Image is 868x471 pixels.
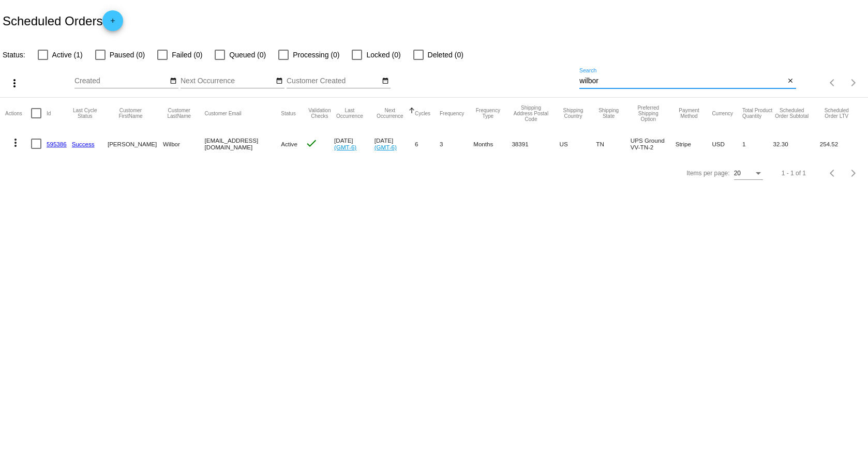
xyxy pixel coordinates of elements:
[512,105,550,122] button: Change sorting for ShippingPostcode
[631,105,666,122] button: Change sorting for PreferredShippingOption
[734,170,763,177] mat-select: Items per page:
[473,129,512,159] mat-cell: Months
[205,129,281,159] mat-cell: [EMAIL_ADDRESS][DOMAIN_NAME]
[712,129,742,159] mat-cell: USD
[8,77,21,89] mat-icon: more_vert
[843,72,864,93] button: Next page
[5,98,31,129] mat-header-cell: Actions
[72,141,95,147] a: Success
[276,77,283,85] mat-icon: date_range
[787,77,794,85] mat-icon: close
[334,144,356,150] a: (GMT-6)
[428,49,463,61] span: Deleted (0)
[163,108,195,119] button: Change sorting for CustomerLastName
[596,108,621,119] button: Change sorting for ShippingState
[108,129,163,159] mat-cell: [PERSON_NAME]
[473,108,502,119] button: Change sorting for FrequencyType
[631,129,676,159] mat-cell: UPS Ground VV-TN-2
[3,51,25,59] span: Status:
[822,163,843,184] button: Previous page
[334,129,375,159] mat-cell: [DATE]
[205,110,242,116] button: Change sorting for CustomerEmail
[170,77,177,85] mat-icon: date_range
[181,77,274,85] input: Next Occurrence
[74,77,168,85] input: Created
[281,141,297,147] span: Active
[773,129,820,159] mat-cell: 32.30
[9,136,22,149] mat-icon: more_vert
[305,137,318,149] mat-icon: check
[596,129,631,159] mat-cell: TN
[47,110,51,116] button: Change sorting for Id
[560,108,587,119] button: Change sorting for ShippingCountry
[440,110,464,116] button: Change sorting for Frequency
[560,129,596,159] mat-cell: US
[782,170,806,177] div: 1 - 1 of 1
[712,110,733,116] button: Change sorting for CurrencyIso
[305,98,334,129] mat-header-cell: Validation Checks
[440,129,473,159] mat-cell: 3
[72,108,98,119] button: Change sorting for LastProcessingCycleId
[375,144,397,150] a: (GMT-6)
[820,108,854,119] button: Change sorting for LifetimeValue
[676,129,712,159] mat-cell: Stripe
[281,110,295,116] button: Change sorting for Status
[676,108,703,119] button: Change sorting for PaymentMethod.Type
[47,141,67,147] a: 595386
[375,108,406,119] button: Change sorting for NextOccurrenceUtc
[785,76,796,87] button: Clear
[52,49,83,61] span: Active (1)
[293,49,339,61] span: Processing (0)
[742,129,773,159] mat-cell: 1
[742,98,773,129] mat-header-cell: Total Product Quantity
[375,129,415,159] mat-cell: [DATE]
[287,77,380,85] input: Customer Created
[107,17,119,29] mat-icon: add
[773,108,811,119] button: Change sorting for Subtotal
[108,108,154,119] button: Change sorting for CustomerFirstName
[579,77,785,85] input: Search
[415,110,430,116] button: Change sorting for Cycles
[110,49,145,61] span: Paused (0)
[822,72,843,93] button: Previous page
[334,108,365,119] button: Change sorting for LastOccurrenceUtc
[686,170,729,177] div: Items per page:
[415,129,440,159] mat-cell: 6
[382,77,389,85] mat-icon: date_range
[172,49,202,61] span: Failed (0)
[229,49,266,61] span: Queued (0)
[163,129,204,159] mat-cell: Wilbor
[843,163,864,184] button: Next page
[512,129,559,159] mat-cell: 38391
[734,170,741,177] span: 20
[366,49,400,61] span: Locked (0)
[820,129,863,159] mat-cell: 254.52
[3,10,123,31] h2: Scheduled Orders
